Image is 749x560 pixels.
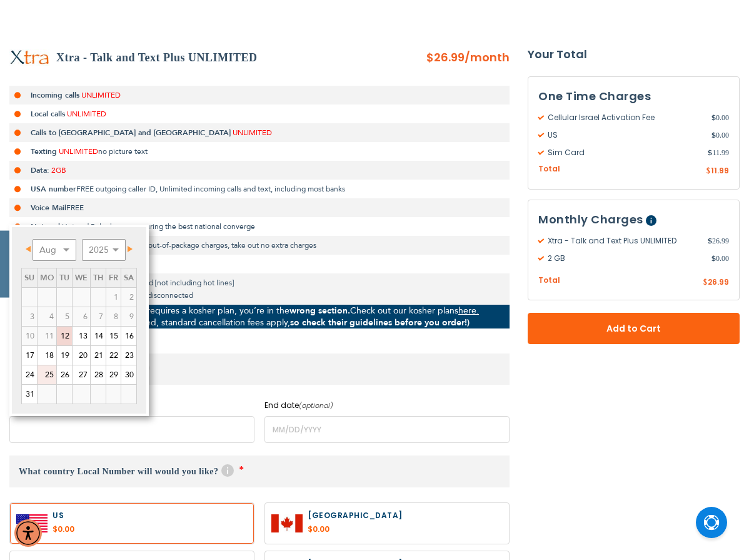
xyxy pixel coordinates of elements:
strong: Voice Mail [31,203,66,213]
span: FREE outgoing caller ID, Unlimited incoming calls and text, including most banks [76,184,345,194]
span: 10 [22,327,37,345]
h3: One Time Charges [538,87,729,106]
span: Prev [26,246,31,252]
strong: so check their guidelines before you order!) [290,317,470,328]
span: Tuesday [59,272,69,283]
span: $26.99 [426,49,465,65]
span: 1 [106,288,121,307]
span: FREE [66,203,84,213]
span: 0.00 [711,253,729,264]
span: UNLIMITED [233,128,272,138]
span: $ [708,235,712,247]
strong: Local calls [31,109,65,119]
span: Sim Card [538,147,708,158]
span: Total [538,275,560,287]
a: 28 [91,365,106,384]
span: Cellular Israel Activation Fee [538,112,711,123]
select: Select year [82,239,126,261]
a: 25 [38,365,56,384]
span: 11.99 [708,147,729,158]
a: 17 [22,346,37,365]
span: 2 [121,288,136,307]
a: 13 [73,327,90,345]
span: 26.99 [708,235,729,247]
span: 6 [73,307,90,326]
div: Accessibility Menu [14,519,42,547]
span: Friday [109,272,118,283]
a: Next [120,241,136,257]
span: Wednesday [75,272,88,283]
a: 15 [106,327,121,345]
a: 16 [121,327,136,345]
strong: wrong section. [289,305,350,317]
a: 27 [73,365,90,384]
span: Saturday [124,272,134,283]
span: UNLIMITED [81,90,121,100]
span: 8 [106,307,121,326]
strong: USA number [31,184,76,194]
a: 20 [73,346,90,365]
a: 22 [106,346,121,365]
a: 30 [121,365,136,384]
span: 2GB [51,165,66,175]
li: Only person to person calls included [not including hot lines] *If the line will be abused it wil... [9,273,510,305]
strong: Network [31,221,62,232]
span: 11.99 [711,165,729,176]
strong: Calls to [GEOGRAPHIC_DATA] and [GEOGRAPHIC_DATA] [31,128,231,138]
span: 3 [22,307,37,326]
button: Add to Cart [528,313,740,344]
p: If your yeshiva or seminary requires a kosher plan, you’re in the Check out our kosher plans (Onc... [9,305,510,328]
a: 23 [121,346,136,365]
span: Hot and Pelephone - ensuring the best national converge [62,221,255,232]
span: US [538,130,711,141]
strong: Texting [31,146,57,156]
input: MM/DD/YYYY [9,416,254,443]
span: 0.00 [711,112,729,123]
span: What country Local Number will would you like? [19,467,219,476]
span: Thursday [93,272,103,283]
span: Total [538,163,560,175]
h2: Xtra - Talk and Text Plus UNLIMITED [56,48,258,67]
a: here. [458,305,479,317]
span: 0.00 [711,130,729,141]
span: 26.99 [708,277,729,287]
i: (optional) [299,400,333,410]
span: /month [465,48,510,67]
a: 19 [57,346,72,365]
span: UNLIMITED [67,109,106,119]
a: 12 [57,327,72,345]
span: Monthly Charges [538,211,643,227]
a: 18 [38,346,56,365]
a: Prev [23,241,38,257]
span: Help [221,464,234,477]
img: Xtra - Talk and Text Plus UNLIMITED [9,49,50,66]
li: ALL PRICES INCLUDE 18% VAT [9,255,510,273]
span: no picture text [98,146,148,156]
input: MM/DD/YYYY [264,416,510,443]
a: 14 [91,327,106,345]
span: Monday [40,272,54,283]
span: UNLIMITED [59,146,98,156]
span: Help [646,215,656,226]
span: $ [706,166,711,177]
span: $ [711,253,716,264]
span: $ [708,147,712,158]
span: $ [711,130,716,141]
a: 26 [57,365,72,384]
label: End date [264,400,510,411]
span: Add to Cart [569,322,698,335]
span: Sunday [24,272,34,283]
a: 31 [22,385,37,404]
span: 11 [38,327,56,345]
span: $ [711,112,716,123]
strong: Your Total [528,45,740,64]
span: 9 [121,307,136,326]
a: 29 [106,365,121,384]
li: Price Locked In: No hidden fees or out-of-package charges, take out no extra charges [9,236,510,255]
span: 2 GB [538,253,711,264]
strong: Data: [31,165,49,175]
h3: When do you need service? [9,354,510,385]
span: 5 [57,307,72,326]
a: 24 [22,365,37,384]
strong: Incoming calls [31,90,79,100]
